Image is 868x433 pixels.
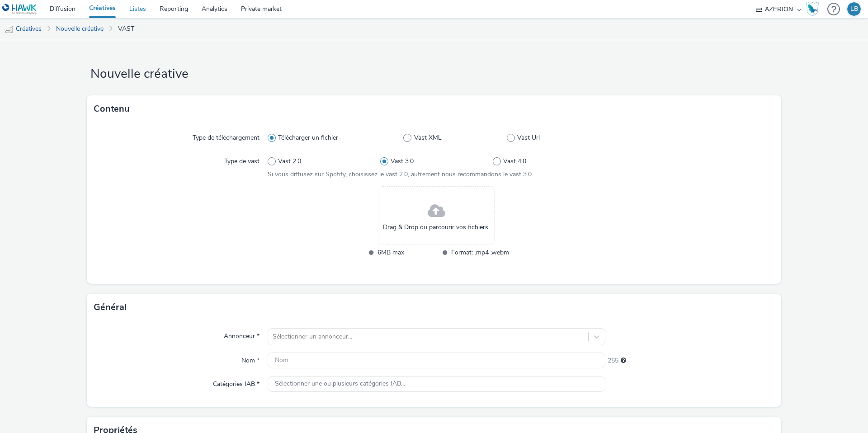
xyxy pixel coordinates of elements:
span: 6MB max [377,247,435,258]
label: Catégories IAB * [209,376,263,389]
h1: Nouvelle créative [87,66,781,83]
span: Sélectionner une ou plusieurs catégories IAB... [275,380,405,388]
img: undefined Logo [2,4,37,15]
span: Télécharger un fichier [278,133,338,142]
label: Annonceur * [220,328,263,341]
label: Nom * [238,353,263,365]
span: Si vous diffusez sur Spotify, choisissez le vast 2.0, autrement nous recommandons le vast 3.0 [268,170,532,179]
label: Type de vast [221,153,263,166]
div: 255 caractères maximum [621,356,626,365]
h3: Contenu [94,102,130,116]
span: Format: .mp4 .webm [451,247,509,258]
input: Nom [268,353,605,368]
img: Hawk Academy [806,2,819,16]
h3: Général [94,301,127,314]
a: Nouvelle créative [52,18,108,40]
span: Vast 4.0 [503,157,526,166]
label: Type de téléchargement [189,130,263,142]
span: Vast XML [414,133,442,142]
div: LB [850,2,858,16]
img: mobile [5,25,14,34]
span: 255 [608,356,618,365]
span: Vast 2.0 [278,157,301,166]
span: Vast 3.0 [391,157,414,166]
span: Vast Url [517,133,540,142]
span: Drag & Drop ou parcourir vos fichiers. [383,223,490,232]
a: VAST [113,18,139,40]
a: Hawk Academy [806,2,823,16]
